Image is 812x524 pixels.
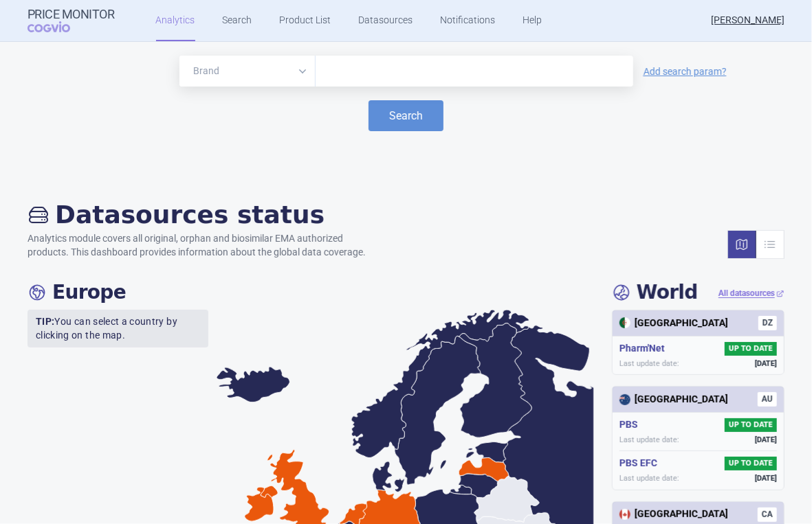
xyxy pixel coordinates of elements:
span: UP TO DATE [725,457,777,470]
img: Canada [619,509,630,520]
a: Add search param? [644,67,727,76]
span: [DATE] [755,473,777,483]
div: [GEOGRAPHIC_DATA] [619,508,728,521]
p: You can select a country by clicking on the map. [28,310,208,348]
p: Analytics module covers all original, orphan and biosimilar EMA authorized products. This dashboa... [28,232,380,259]
h5: PBS [619,418,644,432]
a: Price MonitorCOGVIO [28,8,115,34]
div: [GEOGRAPHIC_DATA] [619,317,728,330]
span: UP TO DATE [725,342,777,356]
span: [DATE] [755,435,777,445]
a: All datasources [718,288,784,299]
button: Search [369,100,443,131]
span: Last update date: [619,473,679,483]
span: Last update date: [619,435,679,445]
span: AU [758,392,777,407]
span: COGVIO [28,21,89,32]
h2: Datasources status [28,200,380,229]
h4: Europe [28,281,126,304]
span: CA [758,508,777,522]
strong: TIP: [36,316,54,327]
img: Australia [619,394,630,405]
img: Algeria [619,317,630,328]
h5: PBS EFC [619,457,663,470]
span: Last update date: [619,358,679,369]
h4: World [612,281,698,304]
h5: Pharm'Net [619,342,670,356]
div: [GEOGRAPHIC_DATA] [619,393,728,407]
span: [DATE] [755,358,777,369]
span: DZ [758,316,777,330]
strong: Price Monitor [28,8,115,21]
span: UP TO DATE [725,418,777,432]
